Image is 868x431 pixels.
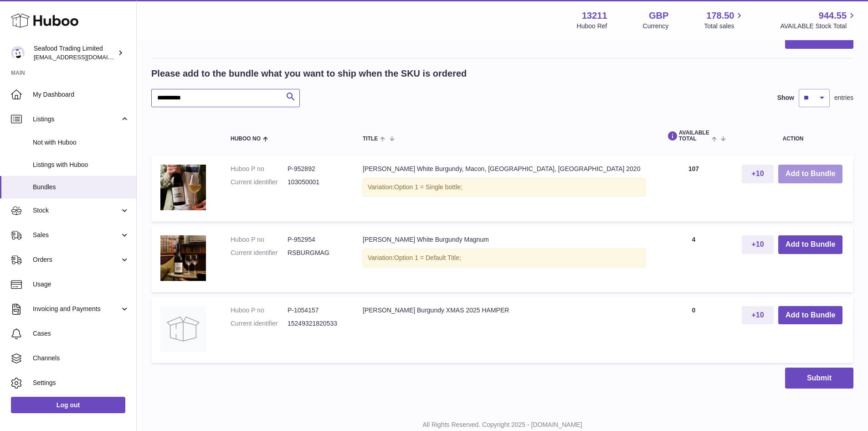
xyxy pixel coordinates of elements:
span: entries [834,93,853,102]
dt: Huboo P no [231,306,288,315]
label: Show [777,93,794,102]
img: Rick Stein's White Burgundy Magnum [160,235,206,281]
span: Invoicing and Payments [33,305,120,313]
dt: Current identifier [231,319,288,328]
span: [EMAIL_ADDRESS][DOMAIN_NAME] [34,53,134,61]
dt: Current identifier [231,249,288,257]
span: Listings [33,115,120,124]
span: Title [363,136,378,142]
div: Variation: [363,178,646,197]
span: Total sales [704,22,745,31]
strong: GBP [649,10,668,22]
span: Orders [33,255,120,264]
img: Rick Stein's White Burgundy, Macon, Burgundy, France 2020 [160,165,206,210]
div: Currency [643,22,669,31]
button: Add to Bundle [778,306,842,325]
dd: RSBURGMAG [288,249,344,257]
span: Sales [33,231,120,239]
span: AVAILABLE Stock Total [780,22,857,31]
span: 178.50 [706,10,734,22]
span: Huboo no [231,136,261,142]
button: +10 [742,165,774,183]
img: RS White Burgundy XMAS 2025 HAMPER [160,306,206,352]
span: Option 1 = Single bottle; [394,183,462,191]
span: Option 1 = Default Title; [394,254,461,261]
span: Channels [33,354,129,363]
th: Action [733,121,853,151]
td: [PERSON_NAME] Burgundy XMAS 2025 HAMPER [354,297,655,363]
a: 178.50 Total sales [704,10,745,31]
span: Settings [33,379,129,387]
button: Submit [785,368,853,389]
dd: P-1054157 [288,306,344,315]
dd: 15249321820533 [288,319,344,328]
button: +10 [742,235,774,254]
span: Bundles [33,183,129,192]
dd: P-952892 [288,165,344,173]
dt: Huboo P no [231,235,288,244]
strong: 13211 [582,10,607,22]
span: My Dashboard [33,90,129,99]
span: Stock [33,206,120,215]
dd: P-952954 [288,235,344,244]
span: Usage [33,280,129,289]
div: Variation: [363,249,646,267]
span: Not with Huboo [33,138,129,147]
span: Listings with Huboo [33,161,129,169]
td: [PERSON_NAME] White Burgundy, Macon, [GEOGRAPHIC_DATA], [GEOGRAPHIC_DATA] 2020 [354,156,655,222]
button: Add to Bundle [778,235,842,254]
dt: Huboo P no [231,165,288,173]
img: online@rickstein.com [11,46,25,60]
button: Add to Bundle [778,165,842,183]
span: 944.55 [819,10,847,22]
p: All Rights Reserved. Copyright 2025 - [DOMAIN_NAME] [144,421,861,429]
button: +10 [742,306,774,325]
td: 107 [655,156,733,222]
h2: Please add to the bundle what you want to ship when the SKU is ordered [151,68,467,80]
a: Log out [11,397,125,413]
a: 944.55 AVAILABLE Stock Total [780,10,857,31]
dd: 103050001 [288,178,344,187]
span: Cases [33,329,129,338]
span: AVAILABLE Total [664,130,709,142]
td: 4 [655,226,733,292]
div: Huboo Ref [577,22,607,31]
dt: Current identifier [231,178,288,187]
td: [PERSON_NAME] White Burgundy Magnum [354,226,655,292]
div: Seafood Trading Limited [34,44,116,62]
td: 0 [655,297,733,363]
